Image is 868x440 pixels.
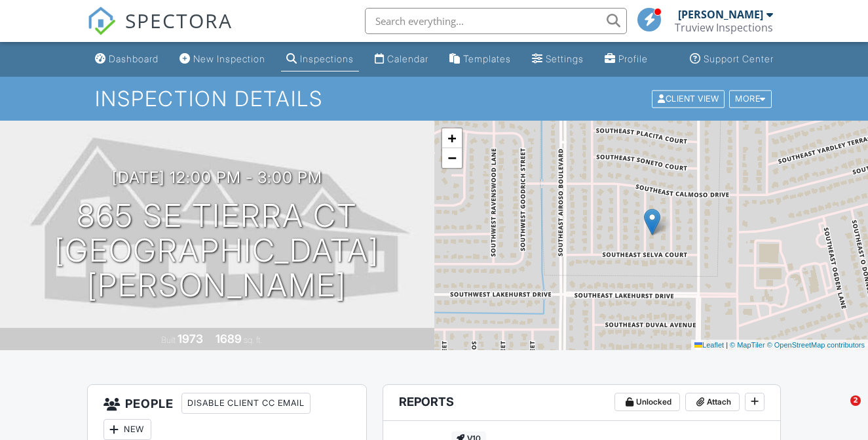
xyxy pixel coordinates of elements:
a: Support Center [685,47,779,71]
a: © MapTiler [730,341,765,349]
div: Support Center [704,53,774,64]
h1: Inspection Details [95,87,772,110]
a: Settings [527,47,589,71]
div: Disable Client CC Email [181,393,311,414]
span: | [726,341,728,349]
a: Zoom in [442,129,462,148]
a: Company Profile [599,47,653,71]
a: Calendar [369,47,434,71]
h1: 865 SE Tierra Ct [GEOGRAPHIC_DATA][PERSON_NAME] [21,199,413,302]
span: 2 [850,395,861,406]
a: Dashboard [90,47,164,71]
a: Templates [444,47,516,71]
div: Client View [652,90,725,108]
div: Inspections [300,53,354,64]
a: Leaflet [694,341,724,349]
span: Built [161,335,176,345]
div: [PERSON_NAME] [678,8,763,21]
a: Zoom out [442,148,462,168]
h3: [DATE] 12:00 pm - 3:00 pm [112,169,322,186]
span: sq. ft. [244,335,262,345]
div: 1973 [178,332,203,346]
span: SPECTORA [125,7,233,34]
div: Settings [546,53,584,64]
span: + [447,130,456,146]
a: SPECTORA [87,18,233,45]
img: Marker [644,209,660,235]
div: Truview Inspections [675,21,773,34]
a: © OpenStreetMap contributors [767,341,865,349]
div: 1689 [216,332,242,346]
span: − [447,150,456,166]
div: New Inspection [193,53,265,64]
div: More [729,90,772,108]
a: Inspections [281,47,359,71]
div: Dashboard [109,53,159,64]
div: Templates [463,53,511,64]
a: Client View [651,93,728,103]
a: New Inspection [174,47,271,71]
div: New [104,419,151,440]
div: Calendar [387,53,428,64]
iframe: Intercom live chat [823,395,855,427]
input: Search everything... [365,8,627,34]
div: Profile [618,53,648,64]
img: The Best Home Inspection Software - Spectora [87,7,116,35]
